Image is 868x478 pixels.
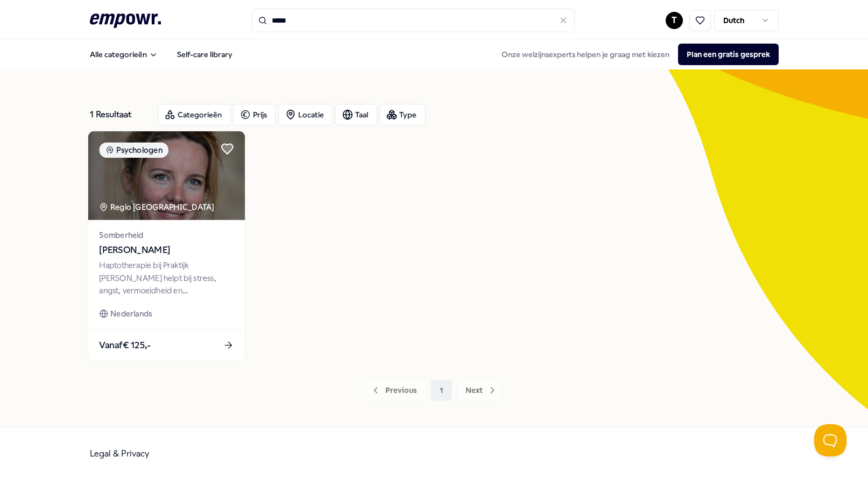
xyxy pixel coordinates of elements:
button: Locatie [278,104,333,125]
button: Taal [335,104,377,125]
button: Type [379,104,426,125]
input: Search for products, categories or subcategories [252,9,575,32]
span: Somberheid [99,229,234,241]
span: Vanaf € 125,- [99,338,151,352]
span: Nederlands [110,307,151,320]
div: Haptotherapie bij Praktijk [PERSON_NAME] helpt bij stress, angst, vermoeidheid en onverklaarbare ... [99,259,234,297]
nav: Main [81,44,241,65]
button: T [666,12,683,29]
a: Self-care library [168,44,241,65]
div: Psychologen [99,142,168,158]
a: Legal & Privacy [90,448,150,459]
iframe: Help Scout Beacon - Open [814,424,846,456]
span: [PERSON_NAME] [99,243,234,257]
button: Alle categorieën [81,44,166,65]
button: Plan een gratis gesprek [678,44,779,65]
button: Prijs [233,104,276,125]
img: package image [88,131,244,220]
div: Regio [GEOGRAPHIC_DATA] [99,201,216,213]
div: Onze welzijnsexperts helpen je graag met kiezen [493,44,779,65]
button: Categorieën [158,104,231,125]
div: 1 Resultaat [90,104,149,125]
a: package imagePsychologenRegio [GEOGRAPHIC_DATA] Somberheid[PERSON_NAME]Haptotherapie bij Praktijk... [87,131,245,362]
